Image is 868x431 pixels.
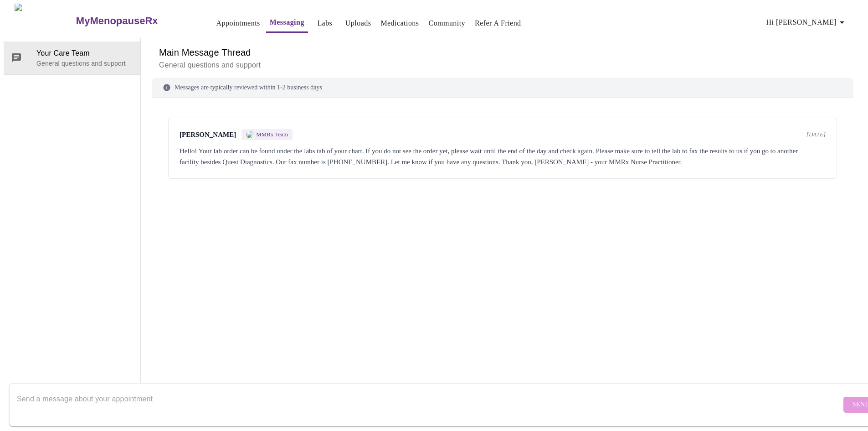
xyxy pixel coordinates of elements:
a: Community [429,17,466,30]
a: Medications [380,17,419,30]
button: Community [425,14,469,32]
a: Refer a Friend [475,17,521,30]
button: Labs [310,14,339,32]
a: Appointments [216,17,260,30]
span: [PERSON_NAME] [180,131,236,139]
button: Medications [377,14,422,32]
div: Messages are typically reviewed within 1-2 business days [152,78,853,98]
textarea: Send a message about your appointment [17,390,841,419]
p: General questions and support [36,59,133,68]
button: Hi [PERSON_NAME] [763,13,851,31]
div: Your Care TeamGeneral questions and support [4,42,140,74]
p: General questions and support [159,60,846,71]
img: MyMenopauseRx Logo [15,4,75,38]
span: MMRx Team [256,131,288,138]
h3: MyMenopauseRx [76,15,158,27]
a: Uploads [345,17,371,30]
span: Your Care Team [36,48,133,59]
span: [DATE] [806,131,826,138]
button: Uploads [342,14,375,32]
button: Appointments [213,14,264,32]
button: Messaging [266,13,308,33]
a: Labs [317,17,332,30]
div: Hello! Your lab order can be found under the labs tab of your chart. If you do not see the order ... [180,145,826,167]
h6: Main Message Thread [159,45,846,60]
img: MMRX [246,131,253,138]
a: Messaging [270,16,304,29]
button: Refer a Friend [471,14,525,32]
span: Hi [PERSON_NAME] [766,16,847,29]
a: MyMenopauseRx [75,5,194,37]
